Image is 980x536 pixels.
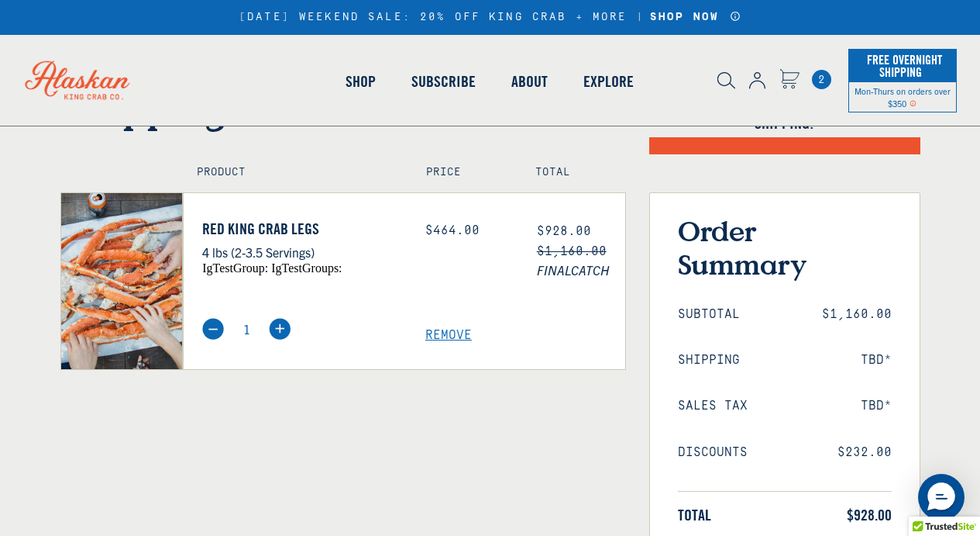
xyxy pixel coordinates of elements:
[202,261,268,275] span: igTestGroup:
[678,506,711,524] span: Total
[493,37,566,126] a: About
[678,214,892,281] h3: Order Summary
[269,318,291,340] img: plus
[717,72,735,89] img: search
[60,86,626,131] h1: Shopping Cart
[678,353,740,368] span: Shipping
[537,260,625,280] span: FINALCATCH
[535,166,611,179] h4: Total
[537,224,591,238] span: $928.00
[271,261,342,275] span: igTestGroups:
[197,166,393,179] h4: Product
[812,70,831,89] span: 2
[678,307,740,322] span: Subtotal
[910,98,916,109] span: Shipping Notice Icon
[650,11,719,23] strong: SHOP NOW
[812,70,831,89] a: Cart
[854,85,951,109] span: Mon-Thurs on orders over $350
[537,244,607,258] s: $1,160.00
[645,11,724,24] a: SHOP NOW
[566,37,652,126] a: Explore
[749,72,765,89] img: account
[863,48,942,84] span: Free Overnight Shipping
[426,166,502,179] h4: Price
[239,11,741,24] div: [DATE] WEEKEND SALE: 20% OFF KING CRAB + MORE |
[837,445,892,460] span: $232.00
[394,37,493,126] a: Subscribe
[8,43,147,116] img: Alaskan King Crab Co. logo
[202,220,402,238] a: Red King Crab Legs
[847,506,892,524] span: $928.00
[61,193,183,369] img: Red King Crab Legs - 4 lbs (2-3.5 Servings)
[779,69,799,92] a: Cart
[425,328,625,343] a: Remove
[918,474,965,520] div: Messenger Dummy Widget
[202,242,402,262] p: 4 lbs (2-3.5 Servings)
[678,399,748,413] span: Sales Tax
[678,445,748,460] span: Discounts
[822,307,892,322] span: $1,160.00
[328,37,394,126] a: Shop
[730,11,741,22] a: Announcement Bar Modal
[202,318,224,340] img: minus
[425,223,514,238] div: $464.00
